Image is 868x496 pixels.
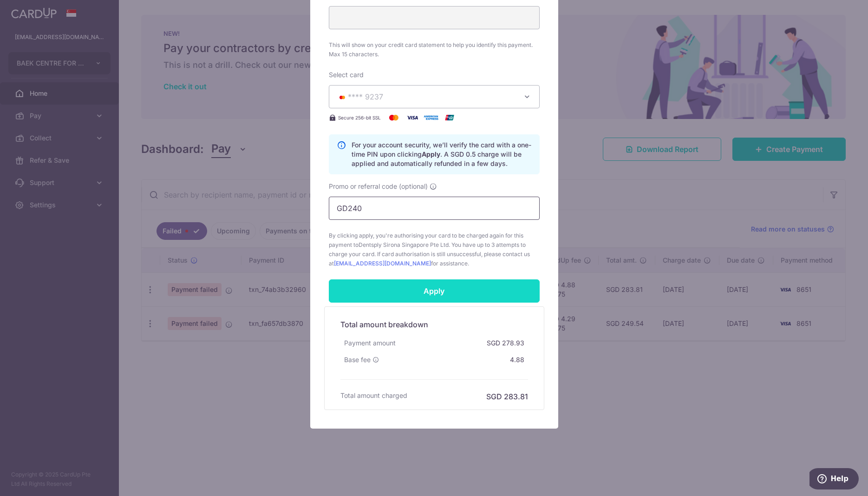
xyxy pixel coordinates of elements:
div: 4.88 [506,351,528,368]
iframe: Opens a widget where you can find more information [809,468,859,491]
img: UnionPay [440,112,459,123]
img: American Express [422,112,440,123]
div: Payment amount [340,335,399,351]
a: [EMAIL_ADDRESS][DOMAIN_NAME] [334,260,431,267]
div: SGD 278.93 [483,335,528,351]
input: Apply [329,279,540,303]
span: Base fee [344,355,371,364]
span: Promo or referral code (optional) [329,182,428,191]
h6: SGD 283.81 [486,391,528,402]
img: Visa [403,112,422,123]
img: Mastercard [385,112,403,123]
span: Dentsply Sirona Singapore Pte Ltd [359,241,449,248]
img: MASTERCARD [337,94,348,100]
label: Select card [329,70,364,79]
h5: Total amount breakdown [340,319,528,330]
p: For your account security, we’ll verify the card with a one-time PIN upon clicking . A SGD 0.5 ch... [352,140,532,168]
span: Secure 256-bit SSL [338,114,381,121]
b: Apply [422,150,440,158]
h6: Total amount charged [340,391,407,400]
span: This will show on your credit card statement to help you identify this payment. Max 15 characters. [329,40,540,59]
span: By clicking apply, you're authorising your card to be charged again for this payment to . You hav... [329,231,540,268]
